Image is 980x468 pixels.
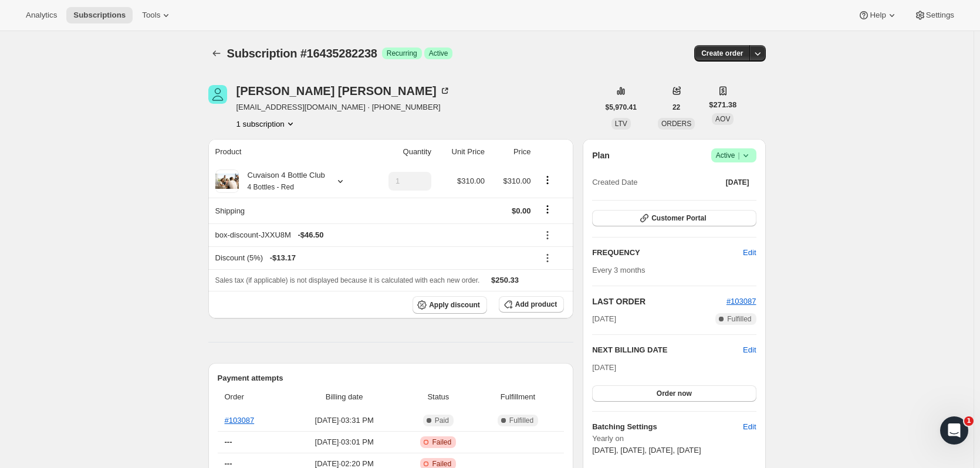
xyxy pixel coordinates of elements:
[726,178,749,187] span: [DATE]
[225,416,255,425] a: #103087
[592,150,610,161] h2: Plan
[716,150,752,161] span: Active
[73,11,126,20] span: Subscriptions
[926,11,954,20] span: Settings
[457,177,485,185] span: $310.00
[369,139,435,165] th: Quantity
[964,416,974,426] span: 1
[726,296,756,307] button: #103087
[215,229,531,241] div: box-discount-JXXU8M
[592,266,645,274] span: Every 3 months
[701,49,743,58] span: Create order
[657,389,692,398] span: Order now
[218,372,565,384] h2: Payment attempts
[26,11,57,20] span: Analytics
[651,213,706,223] span: Customer Portal
[736,243,763,262] button: Edit
[673,103,680,112] span: 22
[592,433,756,445] span: Yearly on
[135,7,179,23] button: Tools
[413,296,487,314] button: Apply discount
[208,45,225,62] button: Subscriptions
[488,139,535,165] th: Price
[719,174,756,191] button: [DATE]
[503,177,531,185] span: $310.00
[599,99,644,116] button: $5,970.41
[694,45,750,62] button: Create order
[429,49,448,58] span: Active
[208,85,227,104] span: Carrie Stewart
[215,276,480,284] span: Sales tax (if applicable) is not displayed because it is calculated with each new order.
[227,47,377,60] span: Subscription #16435282238
[592,363,616,372] span: [DATE]
[592,247,743,259] h2: FREQUENCY
[435,139,488,165] th: Unit Price
[615,120,627,128] span: LTV
[290,415,397,426] span: [DATE] · 03:31 PM
[66,7,133,23] button: Subscriptions
[738,151,739,160] span: |
[592,296,726,307] h2: LAST ORDER
[709,99,736,111] span: $271.38
[509,416,533,425] span: Fulfilled
[387,49,417,58] span: Recurring
[715,115,730,123] span: AOV
[743,421,756,433] span: Edit
[851,7,904,23] button: Help
[236,101,451,113] span: [EMAIL_ADDRESS][DOMAIN_NAME] · [PHONE_NUMBER]
[515,300,557,309] span: Add product
[479,391,557,403] span: Fulfillment
[727,314,751,324] span: Fulfilled
[236,118,296,130] button: Product actions
[142,11,160,20] span: Tools
[435,416,449,425] span: Paid
[592,446,701,455] span: [DATE], [DATE], [DATE], [DATE]
[208,198,369,223] th: Shipping
[298,229,323,241] span: - $46.50
[592,210,756,226] button: Customer Portal
[538,203,557,216] button: Shipping actions
[215,252,531,264] div: Discount (5%)
[208,139,369,165] th: Product
[239,169,325,193] div: Cuvaison 4 Bottle Club
[270,252,296,264] span: - $13.17
[429,300,480,310] span: Apply discount
[665,99,687,116] button: 22
[940,416,968,445] iframe: Intercom live chat
[736,418,763,436] button: Edit
[743,344,756,356] button: Edit
[236,85,451,97] div: [PERSON_NAME] [PERSON_NAME]
[290,436,397,448] span: [DATE] · 03:01 PM
[218,384,288,410] th: Order
[592,177,637,188] span: Created Date
[907,7,961,23] button: Settings
[248,183,294,191] small: 4 Bottles - Red
[499,296,564,313] button: Add product
[592,344,743,356] h2: NEXT BILLING DATE
[870,11,886,20] span: Help
[592,313,616,325] span: [DATE]
[290,391,397,403] span: Billing date
[225,459,232,468] span: ---
[491,276,519,284] span: $250.33
[661,120,691,128] span: ORDERS
[19,7,64,23] button: Analytics
[512,206,531,215] span: $0.00
[592,421,743,433] h6: Batching Settings
[225,438,232,446] span: ---
[538,174,557,186] button: Product actions
[405,391,472,403] span: Status
[606,103,637,112] span: $5,970.41
[726,297,756,306] a: #103087
[592,385,756,402] button: Order now
[743,247,756,259] span: Edit
[432,438,451,447] span: Failed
